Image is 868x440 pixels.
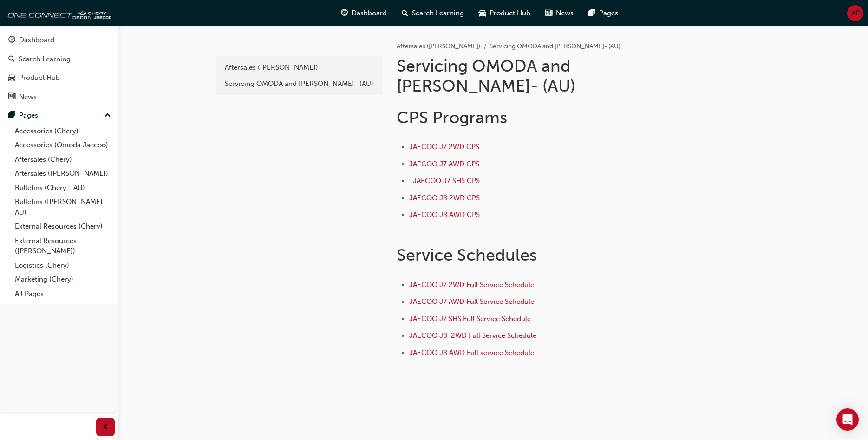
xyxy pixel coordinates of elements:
a: Product Hub [4,69,115,86]
span: pages-icon [588,7,595,19]
a: Bulletins (Chery - AU) [11,181,115,195]
a: External Resources (Chery) [11,219,115,234]
a: Dashboard [4,32,115,49]
span: Product Hub [489,8,530,19]
span: prev-icon [102,421,109,433]
button: Pages [4,107,115,124]
a: JAECOO J7 SHS Full Service Schedule [409,315,533,323]
li: Servicing OMODA and [PERSON_NAME]- (AU) [489,41,620,52]
span: Dashboard [352,8,387,19]
span: car-icon [8,74,15,82]
a: JAECOO J8 2WD Full Service Schedule [409,331,536,340]
span: guage-icon [8,36,15,45]
div: Aftersales ([PERSON_NAME]) [225,62,373,73]
a: All Pages [11,287,115,301]
span: news-icon [8,93,15,101]
div: Open Intercom Messenger [836,408,859,431]
a: Aftersales ([PERSON_NAME]) [397,42,480,50]
span: up-icon [104,110,111,122]
a: JAECOO J8 AWD Full service Schedule [409,348,534,357]
span: search-icon [8,55,15,64]
a: news-iconNews [538,4,581,23]
button: AP [847,5,863,21]
span: AP [851,8,860,19]
div: News [19,92,37,102]
span: search-icon [402,7,408,19]
span: news-icon [545,7,552,19]
a: Logistics (Chery) [11,258,115,273]
a: Bulletins ([PERSON_NAME] - AU) [11,195,115,219]
button: DashboardSearch LearningProduct HubNews [4,30,115,107]
div: Product Hub [19,72,60,83]
a: Marketing (Chery) [11,272,115,287]
a: Aftersales (Chery) [11,152,115,167]
img: oneconnect [5,4,111,22]
span: Service Schedules [397,245,537,265]
a: car-iconProduct Hub [471,4,538,23]
a: Accessories (Chery) [11,124,115,138]
span: News [556,8,574,19]
a: pages-iconPages [581,4,626,23]
span: CPS Programs [397,107,507,127]
span: pages-icon [8,112,15,120]
span: Pages [599,8,618,19]
a: News [4,88,115,105]
a: JAECOO J7 2WD CPS [409,143,481,151]
a: Servicing OMODA and [PERSON_NAME]- (AU) [220,76,378,92]
a: Accessories (Omoda Jaecoo) [11,138,115,152]
span: Search Learning [412,8,464,19]
div: Search Learning [19,54,71,65]
a: JAECOO J7 AWD CPS [409,160,481,168]
a: External Resources ([PERSON_NAME]) [11,234,115,258]
a: guage-iconDashboard [333,4,394,23]
a: JAECOO J7 2WD Full Service Schedule [409,281,534,289]
div: Pages [19,110,38,121]
h1: Servicing OMODA and [PERSON_NAME]- (AU) [397,56,701,96]
a: Aftersales ([PERSON_NAME]) [220,59,378,76]
a: Search Learning [4,51,115,68]
a: search-iconSearch Learning [394,4,471,23]
div: Servicing OMODA and [PERSON_NAME]- (AU) [225,79,373,89]
div: Dashboard [19,35,54,46]
a: JAECOO J7 SHS CPS [413,177,482,185]
a: JAECOO J7 AWD Full Service Schedule [409,297,536,306]
span: guage-icon [341,7,348,19]
a: JAECOO J8 2WD CPS [409,194,480,202]
span: car-icon [479,7,486,19]
a: Aftersales ([PERSON_NAME]) [11,166,115,181]
a: JAECOO J8 AWD CPS [409,210,480,219]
